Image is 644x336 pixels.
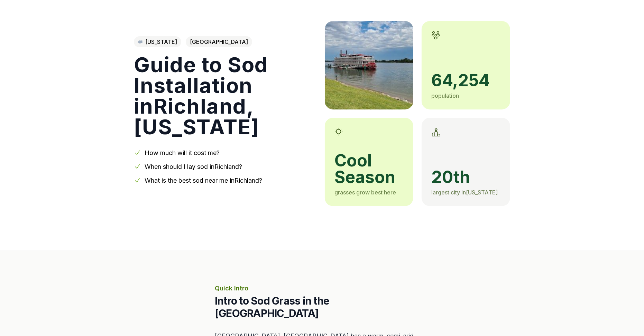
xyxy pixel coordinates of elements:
[431,169,500,185] span: 20th
[215,295,429,319] h2: Intro to Sod Grass in the [GEOGRAPHIC_DATA]
[431,189,498,196] span: largest city in [US_STATE]
[334,152,404,185] span: cool season
[145,177,262,184] a: What is the best sod near me inRichland?
[334,189,396,196] span: grasses grow best here
[134,54,314,137] h1: Guide to Sod Installation in Richland , [US_STATE]
[145,149,220,156] a: How much will it cost me?
[431,92,459,99] span: population
[215,284,429,293] p: Quick Intro
[138,40,142,43] img: Washington state outline
[431,72,500,89] span: 64,254
[134,36,181,47] a: [US_STATE]
[325,21,413,109] img: A picture of Richland
[186,36,252,47] span: [GEOGRAPHIC_DATA]
[145,163,242,170] a: When should I lay sod inRichland?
